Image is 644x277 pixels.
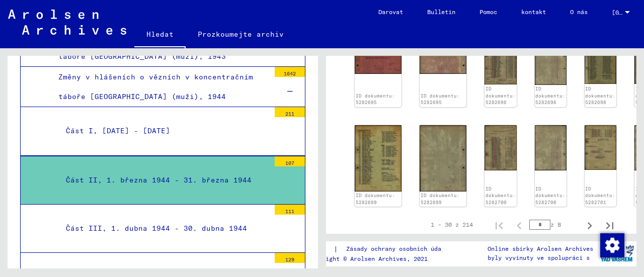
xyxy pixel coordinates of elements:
[284,70,296,77] font: 1642
[285,256,294,263] font: 129
[186,22,296,46] a: Prozkoumejte archiv
[550,221,561,229] font: z 8
[521,8,546,16] font: kontakt
[600,215,620,235] button: Poslední stránka
[285,160,294,166] font: 107
[66,126,170,135] font: Část I, [DATE] - [DATE]
[134,22,186,48] a: Hledat
[420,40,466,74] img: 002.jpg
[485,125,516,170] img: 001.jpg
[378,8,403,16] font: Darovat
[585,186,615,205] a: ID dokumentu: 5282701
[598,241,636,266] img: yv_logo.png
[420,125,466,192] img: 002.jpg
[488,245,593,252] font: Online sbírky Arolsen Archives
[486,86,516,105] a: ID dokumentu: 5282696
[198,30,284,39] font: Prozkoumejte archiv
[355,40,401,74] img: 001.jpg
[535,86,566,105] a: ID dokumentu: 5282696
[308,255,428,262] font: Copyright © Arolsen Archives, 2021
[600,233,624,257] img: Změna souhlasu
[488,254,590,261] font: byly vyvinuty ve spolupráci s
[334,244,338,253] font: |
[66,224,247,233] font: Část III, 1. dubna 1944 - 30. dubna 1944
[485,40,516,84] img: 001.jpg
[585,86,615,105] a: ID dokumentu: 5282698
[338,244,460,254] a: Zásady ochrany osobních údajů
[585,125,616,170] img: 001.jpg
[356,193,395,205] a: ID dokumentu: 5282699
[479,8,497,16] font: Pomoc
[58,72,253,101] font: Změny v hlášeních o vězních v koncentračním táboře [GEOGRAPHIC_DATA] (muži), 1944
[346,245,448,252] font: Zásady ochrany osobních údajů
[355,125,401,192] img: 001.jpg
[146,30,174,39] font: Hledat
[570,8,588,16] font: O nás
[580,215,600,235] button: Další stránka
[431,221,473,228] font: 1 – 30 z 214
[509,215,529,235] button: Předchozí stránka
[356,93,395,106] a: ID dokumentu: 5282695
[421,93,460,106] a: ID dokumentu: 5282695
[58,32,253,60] font: Změny v hlášeních o vězních v koncentračním táboře [GEOGRAPHIC_DATA] (muži), 1943
[285,111,294,117] font: 211
[8,10,126,35] img: Arolsen_neg.svg
[489,215,509,235] button: První stránka
[427,8,455,16] font: Bulletin
[535,40,567,85] img: 002.jpg
[66,175,252,184] font: Část II, 1. března 1944 - 31. března 1944
[535,125,567,170] img: 002.jpg
[285,208,294,215] font: 111
[535,186,566,205] a: ID dokumentu: 5282700
[486,186,516,205] a: ID dokumentu: 5282700
[421,193,460,205] a: ID dokumentu: 5282699
[585,40,616,84] img: 001.jpg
